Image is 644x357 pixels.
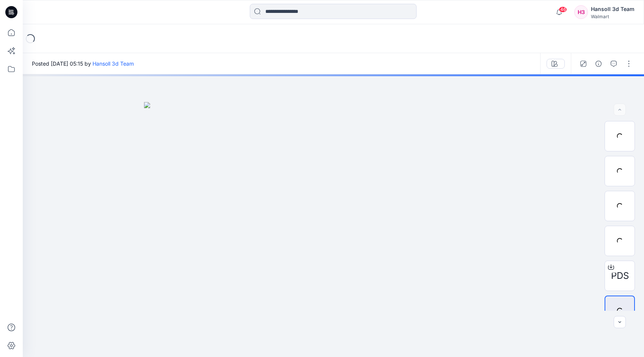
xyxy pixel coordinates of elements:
[32,60,134,68] span: Posted [DATE] 05:15 by
[591,14,635,19] div: Walmart
[611,269,629,283] span: PDS
[574,5,588,19] div: H3
[591,5,635,14] div: Hansoll 3d Team
[592,58,605,70] button: Details
[559,6,567,13] span: 46
[92,60,134,67] a: Hansoll 3d Team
